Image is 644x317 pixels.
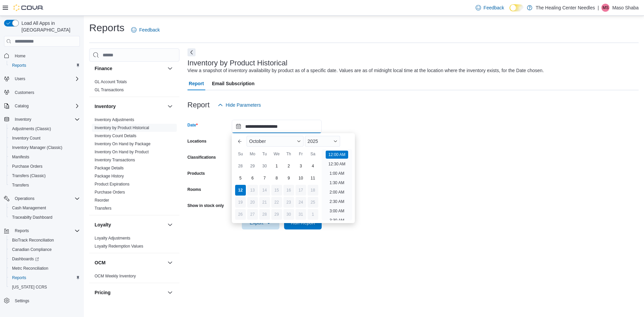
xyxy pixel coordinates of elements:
button: Home [1,51,83,60]
span: Inventory Adjustments [95,117,134,122]
button: [US_STATE] CCRS [7,282,83,292]
div: day-24 [296,197,306,208]
a: Loyalty Adjustments [95,236,130,241]
span: MS [602,4,608,12]
button: Loyalty [166,221,174,229]
label: Date [187,122,198,128]
button: Canadian Compliance [7,245,83,254]
button: Manifests [7,152,83,162]
span: Inventory by Product Historical [95,125,149,130]
div: day-17 [296,185,306,196]
span: Metrc Reconciliation [9,264,80,272]
div: day-2 [283,161,294,171]
li: 3:00 AM [327,207,347,215]
a: GL Transactions [95,88,124,92]
span: GL Transactions [95,87,124,93]
a: Customers [12,89,37,97]
span: Operations [15,196,35,201]
button: Reports [12,227,32,235]
button: Operations [12,195,37,203]
div: day-5 [235,173,246,183]
div: day-4 [308,161,318,171]
span: Users [12,75,80,83]
span: Transfers (Classic) [9,172,80,180]
span: Transfers (Classic) [12,173,46,178]
div: day-14 [259,185,270,196]
span: Manifests [9,153,80,161]
label: Rooms [187,187,201,192]
a: Transfers [95,206,111,211]
div: day-8 [271,173,282,183]
div: day-28 [235,161,246,171]
a: [US_STATE] CCRS [9,283,50,291]
div: Maso Shaba [601,4,609,12]
span: Email Subscription [212,77,255,90]
div: day-11 [308,173,318,183]
span: Cash Management [12,205,46,211]
span: Reports [9,61,80,69]
div: day-6 [247,173,258,183]
a: Dashboards [7,254,83,264]
div: October, 2025 [234,160,319,220]
a: Loyalty Redemption Values [95,244,143,249]
div: Inventory [89,116,179,215]
button: OCM [95,259,165,266]
div: day-26 [235,209,246,220]
div: Button. Open the year selector. 2025 is currently selected. [305,136,340,147]
span: Feedback [139,27,160,33]
button: BioTrack Reconciliation [7,235,83,245]
div: day-29 [271,209,282,220]
button: Reports [7,61,83,70]
div: day-18 [308,185,318,196]
li: 2:00 AM [327,188,347,196]
a: Product Expirations [95,182,129,187]
span: Inventory Transactions [95,157,135,163]
span: Inventory Manager (Classic) [12,145,62,150]
label: Locations [187,139,207,144]
span: Inventory Count [12,136,41,141]
span: Report [189,77,204,90]
a: Inventory Adjustments [95,117,134,122]
a: Inventory On Hand by Package [95,142,151,146]
a: Transfers [9,181,32,189]
a: Settings [12,297,32,305]
input: Press the down key to enter a popover containing a calendar. Press the escape key to close the po... [232,120,322,133]
div: Fr [296,149,306,159]
li: 1:30 AM [327,179,347,187]
div: day-19 [235,197,246,208]
a: Manifests [9,153,32,161]
li: 1:00 AM [327,169,347,177]
span: Catalog [15,103,29,109]
span: Dashboards [12,256,39,262]
div: Button. Open the month selector. October is currently selected. [247,136,304,147]
a: Package History [95,174,124,178]
a: Inventory On Hand by Product [95,150,149,154]
div: Sa [308,149,318,159]
div: day-7 [259,173,270,183]
div: day-22 [271,197,282,208]
h3: Finance [95,65,112,72]
div: day-3 [296,161,306,171]
div: day-31 [296,209,306,220]
span: Transfers [95,206,111,211]
label: Show in stock only [187,203,224,208]
span: Loyalty Adjustments [95,235,130,241]
div: OCM [89,272,179,283]
button: Inventory [166,102,174,110]
span: Settings [12,297,80,305]
button: Finance [166,64,174,72]
span: Hide Parameters [226,102,261,108]
a: Inventory Count [9,134,43,142]
a: Reorder [95,198,109,203]
a: Adjustments (Classic) [9,125,54,133]
button: Next [187,48,196,56]
span: October [249,139,266,144]
h3: Pricing [95,289,110,296]
a: Reports [9,61,29,69]
button: Reports [7,273,83,282]
p: | [598,4,599,12]
span: Inventory On Hand by Product [95,149,149,155]
div: Mo [247,149,258,159]
span: Settings [15,298,29,304]
button: OCM [166,259,174,267]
